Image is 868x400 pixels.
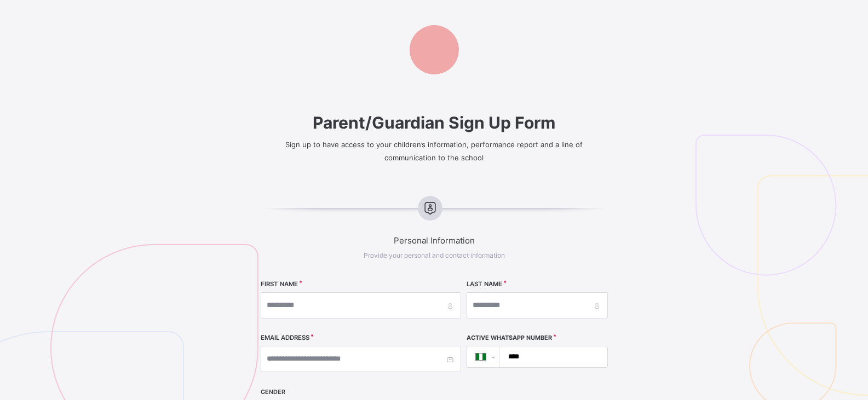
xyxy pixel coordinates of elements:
[217,235,651,246] span: Personal Information
[364,251,505,259] span: Provide your personal and contact information
[467,334,552,341] label: Active WhatsApp Number
[261,389,461,396] span: GENDER
[261,280,298,288] label: FIRST NAME
[217,113,651,132] span: Parent/Guardian Sign Up Form
[261,334,309,341] label: EMAIL ADDRESS
[285,140,583,162] span: Sign up to have access to your children’s information, performance report and a line of communica...
[467,280,502,288] label: LAST NAME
